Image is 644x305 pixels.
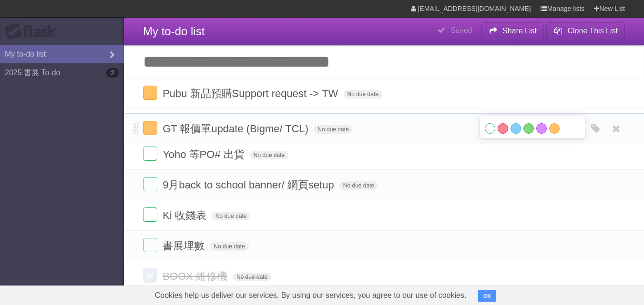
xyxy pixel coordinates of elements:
label: Done [143,147,157,161]
label: Done [143,121,157,135]
span: No due date [210,242,248,251]
span: Yoho 等PO# 出貨 [163,148,247,160]
span: My to-do list [143,25,204,38]
b: Saved [450,26,472,34]
span: No due date [314,125,352,134]
label: White [485,123,495,134]
label: Orange [549,123,560,134]
span: BOOX 維修機 [163,270,230,282]
label: Done [143,207,157,222]
b: 2 [106,68,119,78]
b: Clone This List [567,27,618,35]
label: Green [523,123,534,134]
span: Pubu 新品預購Support request -> TW [163,88,340,99]
label: Blue [511,123,521,134]
span: Ki 收錢表 [163,209,209,221]
span: GT 報價單update (Bigme/ TCL) [163,123,311,135]
span: No due date [233,273,271,281]
label: Done [143,238,157,252]
div: Flask [5,23,62,40]
span: 書展埋數 [163,240,207,252]
span: 9月back to school banner/ 網頁setup [163,179,337,191]
label: Done [143,177,157,191]
span: No due date [344,90,382,98]
span: No due date [250,151,288,159]
button: OK [478,290,497,302]
b: Share List [502,27,537,35]
span: No due date [212,212,250,220]
span: No due date [339,181,378,190]
button: Share List [481,22,544,39]
label: Purple [536,123,547,134]
label: Red [498,123,508,134]
span: Cookies help us deliver our services. By using our services, you agree to our use of cookies. [145,286,476,305]
button: Clone This List [546,22,625,39]
label: Done [143,86,157,100]
label: Done [143,268,157,283]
